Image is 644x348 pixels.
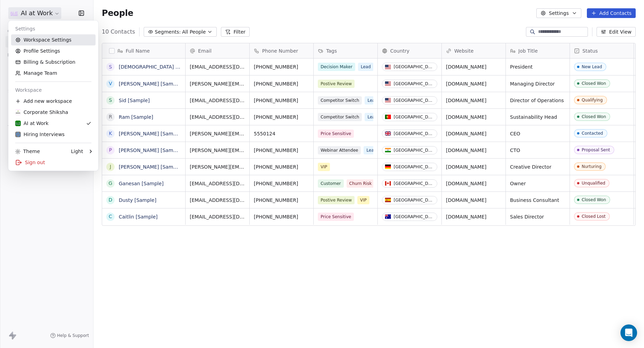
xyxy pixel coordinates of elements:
[15,109,21,115] img: CorporateShiksha.png
[11,34,96,45] a: Workspace Settings
[11,96,96,107] div: Add new workspace
[15,148,40,155] div: Theme
[15,131,65,138] div: Hiring Interviews
[71,148,83,155] div: Light
[11,23,96,34] div: Settings
[11,45,96,56] a: Profile Settings
[11,84,96,96] div: Workspace
[11,157,96,168] div: Sign out
[15,120,48,127] div: AI at Work
[15,132,21,137] img: Favicon.png
[11,56,96,68] a: Billing & Subscription
[15,109,68,116] div: Corporate Shiksha
[15,121,21,126] img: AI%20at%20Work%20Logo%20For%20Dark%20BG.png
[11,68,96,79] a: Manage Team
